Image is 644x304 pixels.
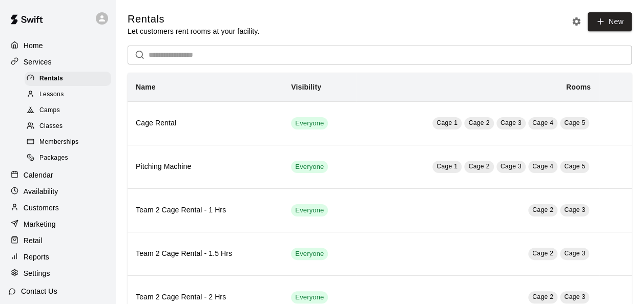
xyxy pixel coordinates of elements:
a: Camps [25,103,115,119]
span: Everyone [291,206,328,215]
h6: Team 2 Cage Rental - 2 Hrs [136,292,275,303]
span: Memberships [39,137,78,147]
div: This service is visible to all of your customers [291,204,328,216]
div: This service is visible to all of your customers [291,161,328,173]
span: Cage 2 [468,163,489,170]
h6: Cage Rental [136,118,275,129]
span: Cage 3 [564,206,585,213]
span: Cage 3 [564,293,585,300]
h6: Team 2 Cage Rental - 1 Hrs [136,205,275,216]
a: Retail [8,233,107,248]
div: This service is visible to all of your customers [291,291,328,303]
div: This service is visible to all of your customers [291,117,328,129]
div: Packages [25,151,111,165]
span: Everyone [291,293,328,302]
p: Marketing [24,219,56,229]
span: Rentals [39,74,63,84]
span: Cage 2 [532,293,553,300]
span: Cage 2 [532,250,553,257]
h6: Pitching Machine [136,161,275,172]
span: Cage 2 [468,119,489,126]
span: Everyone [291,162,328,172]
b: Name [136,83,156,91]
p: Calendar [24,170,53,180]
b: Rooms [566,83,591,91]
span: Cage 5 [564,119,585,126]
a: Calendar [8,167,107,183]
a: New [588,12,632,31]
a: Settings [8,266,107,281]
span: Cage 2 [532,206,553,213]
span: Cage 5 [564,163,585,170]
div: Camps [25,103,111,118]
h6: Team 2 Cage Rental - 1.5 Hrs [136,248,275,259]
span: Cage 3 [501,119,522,126]
a: Home [8,38,107,53]
span: Cage 1 [437,119,458,126]
span: Cage 3 [564,250,585,257]
span: Everyone [291,249,328,259]
p: Let customers rent rooms at your facility. [128,26,259,36]
p: Customers [24,203,59,213]
span: Cage 4 [532,119,553,126]
span: Cage 1 [437,163,458,170]
b: Visibility [291,83,321,91]
div: Memberships [25,135,111,149]
p: Reports [24,252,49,262]
span: Everyone [291,119,328,128]
a: Services [8,54,107,70]
a: Marketing [8,216,107,232]
p: Home [24,40,43,51]
div: This service is visible to all of your customers [291,248,328,260]
h5: Rentals [128,12,259,26]
div: Lessons [25,88,111,102]
span: Camps [39,105,60,116]
a: Reports [8,249,107,265]
a: Classes [25,119,115,135]
p: Retail [24,235,43,246]
a: Memberships [25,135,115,150]
a: Rentals [25,71,115,86]
p: Availability [24,186,58,197]
div: Rentals [25,72,111,86]
span: Cage 3 [501,163,522,170]
span: Cage 4 [532,163,553,170]
a: Customers [8,200,107,215]
span: Classes [39,121,63,132]
button: Rental settings [569,14,584,29]
span: Packages [39,153,68,163]
p: Services [24,57,52,67]
p: Contact Us [21,286,57,296]
a: Packages [25,150,115,166]
a: Lessons [25,86,115,102]
span: Lessons [39,90,64,100]
p: Settings [24,268,50,278]
div: Classes [25,119,111,134]
a: Availability [8,184,107,199]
